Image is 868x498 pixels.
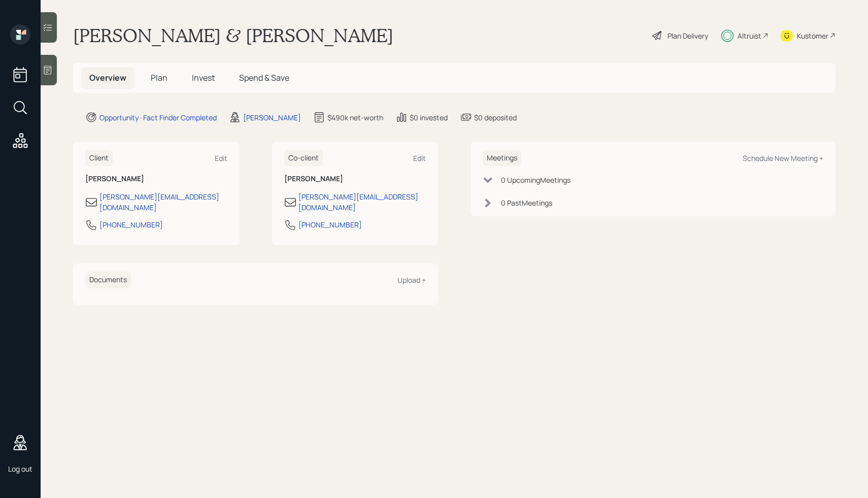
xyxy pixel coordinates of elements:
[410,112,448,123] div: $0 invested
[239,72,289,83] span: Spend & Save
[89,72,126,83] span: Overview
[85,175,227,183] h6: [PERSON_NAME]
[667,30,708,41] div: Plan Delivery
[99,219,163,230] div: [PHONE_NUMBER]
[413,153,426,163] div: Edit
[85,150,113,167] h6: Client
[397,275,426,285] div: Upload +
[501,197,552,208] div: 0 Past Meeting s
[284,175,426,183] h6: [PERSON_NAME]
[797,30,828,41] div: Kustomer
[73,24,393,47] h1: [PERSON_NAME] & [PERSON_NAME]
[99,191,227,213] div: [PERSON_NAME][EMAIL_ADDRESS][DOMAIN_NAME]
[85,272,131,288] h6: Documents
[8,464,32,474] div: Log out
[298,191,426,213] div: [PERSON_NAME][EMAIL_ADDRESS][DOMAIN_NAME]
[298,219,362,230] div: [PHONE_NUMBER]
[743,153,823,163] div: Schedule New Meeting +
[483,150,521,167] h6: Meetings
[215,153,227,163] div: Edit
[151,72,168,83] span: Plan
[192,72,215,83] span: Invest
[474,112,517,123] div: $0 deposited
[99,112,217,123] div: Opportunity · Fact Finder Completed
[243,112,301,123] div: [PERSON_NAME]
[284,150,323,167] h6: Co-client
[738,30,761,41] div: Altruist
[501,175,571,185] div: 0 Upcoming Meeting s
[327,112,383,123] div: $490k net-worth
